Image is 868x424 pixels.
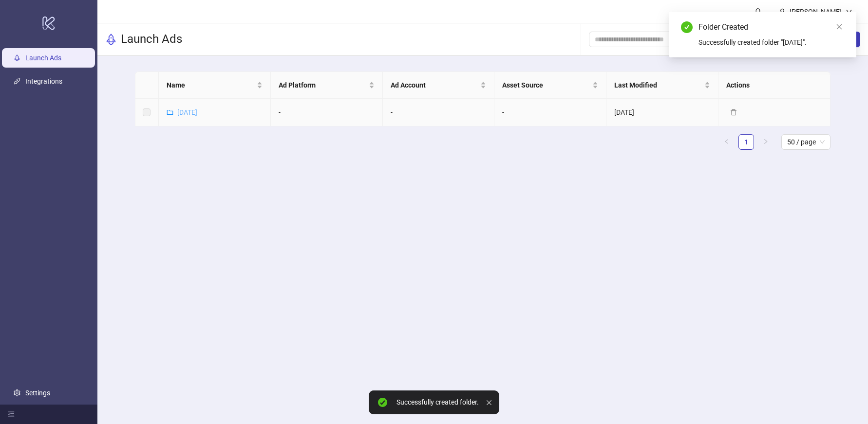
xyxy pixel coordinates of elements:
[396,398,479,406] div: Successfully created folder.
[279,80,367,90] span: Ad Platform
[738,134,754,150] li: 1
[719,134,735,150] li: Previous Page
[159,72,271,99] th: Name
[730,109,737,116] span: delete
[719,134,735,150] button: left
[755,8,761,15] span: bell
[271,72,383,99] th: Ad Platform
[758,134,774,150] button: right
[8,411,15,418] span: menu-fold
[724,139,730,144] span: left
[502,80,590,90] span: Asset Source
[781,134,830,150] div: Page Size
[779,8,786,15] span: user
[177,108,197,116] a: [DATE]
[383,99,495,126] td: -
[606,72,718,99] th: Last Modified
[681,21,693,33] span: check-circle
[834,21,845,32] a: Close
[846,8,852,15] span: down
[25,54,61,62] a: Launch Ads
[718,72,830,99] th: Actions
[383,72,495,99] th: Ad Account
[758,134,774,150] li: Next Page
[739,135,754,149] a: 1
[836,23,843,30] span: close
[494,72,606,99] th: Asset Source
[494,99,606,126] td: -
[698,21,845,33] div: Folder Created
[25,77,62,85] a: Integrations
[271,99,383,126] td: -
[606,99,718,126] td: [DATE]
[105,34,117,45] span: rocket
[25,389,50,397] a: Settings
[167,109,173,116] span: folder
[763,139,769,144] span: right
[614,80,702,90] span: Last Modified
[787,135,825,149] span: 50 / page
[786,6,846,17] div: [PERSON_NAME]
[698,37,845,48] div: Successfully created folder "[DATE]".
[121,32,182,47] h3: Launch Ads
[167,80,255,90] span: Name
[391,80,479,90] span: Ad Account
